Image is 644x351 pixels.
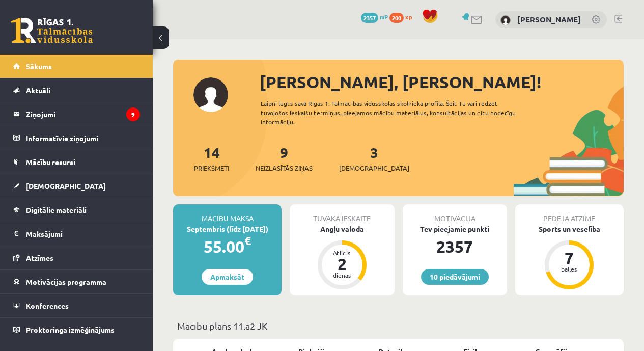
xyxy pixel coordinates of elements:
[260,70,624,94] div: [PERSON_NAME], [PERSON_NAME]!
[327,272,357,278] div: dienas
[194,163,229,173] span: Priekšmeti
[26,325,115,334] span: Proktoringa izmēģinājums
[194,143,229,173] a: 14Priekšmeti
[26,102,140,126] legend: Ziņojumi
[26,301,69,310] span: Konferences
[13,222,140,246] a: Maksājumi
[26,253,53,262] span: Atzīmes
[26,157,75,167] span: Mācību resursi
[361,13,388,21] a: 2357 mP
[26,86,50,95] span: Aktuāli
[405,13,412,21] span: xp
[500,15,511,25] img: Elīza Estere Odiņa
[177,319,620,333] p: Mācību plāns 11.a2 JK
[26,277,106,286] span: Motivācijas programma
[256,143,313,173] a: 9Neizlasītās ziņas
[403,204,507,224] div: Motivācija
[339,143,409,173] a: 3[DEMOGRAPHIC_DATA]
[403,224,507,234] div: Tev pieejamie punkti
[517,14,581,24] a: [PERSON_NAME]
[554,266,584,272] div: balles
[173,234,282,259] div: 55.00
[290,204,394,224] div: Tuvākā ieskaite
[327,256,357,272] div: 2
[361,13,378,23] span: 2357
[13,294,140,317] a: Konferences
[13,126,140,150] a: Informatīvie ziņojumi
[515,224,624,291] a: Sports un veselība 7 balles
[13,102,140,126] a: Ziņojumi9
[26,62,52,71] span: Sākums
[244,233,251,248] span: €
[389,13,404,23] span: 200
[202,269,253,285] a: Apmaksāt
[515,204,624,224] div: Pēdējā atzīme
[13,270,140,293] a: Motivācijas programma
[290,224,394,234] div: Angļu valoda
[339,163,409,173] span: [DEMOGRAPHIC_DATA]
[13,198,140,222] a: Digitālie materiāli
[173,204,282,224] div: Mācību maksa
[380,13,388,21] span: mP
[554,250,584,266] div: 7
[421,269,489,285] a: 10 piedāvājumi
[13,246,140,269] a: Atzīmes
[13,78,140,102] a: Aktuāli
[26,222,140,246] legend: Maksājumi
[11,18,93,43] a: Rīgas 1. Tālmācības vidusskola
[290,224,394,291] a: Angļu valoda Atlicis 2 dienas
[389,13,417,21] a: 200 xp
[126,107,140,121] i: 9
[13,150,140,174] a: Mācību resursi
[261,99,531,126] div: Laipni lūgts savā Rīgas 1. Tālmācības vidusskolas skolnieka profilā. Šeit Tu vari redzēt tuvojošo...
[403,234,507,259] div: 2357
[256,163,313,173] span: Neizlasītās ziņas
[13,55,140,78] a: Sākums
[13,318,140,341] a: Proktoringa izmēģinājums
[26,126,140,150] legend: Informatīvie ziņojumi
[173,224,282,234] div: Septembris (līdz [DATE])
[26,205,87,214] span: Digitālie materiāli
[26,181,106,191] span: [DEMOGRAPHIC_DATA]
[327,250,357,256] div: Atlicis
[13,174,140,198] a: [DEMOGRAPHIC_DATA]
[515,224,624,234] div: Sports un veselība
